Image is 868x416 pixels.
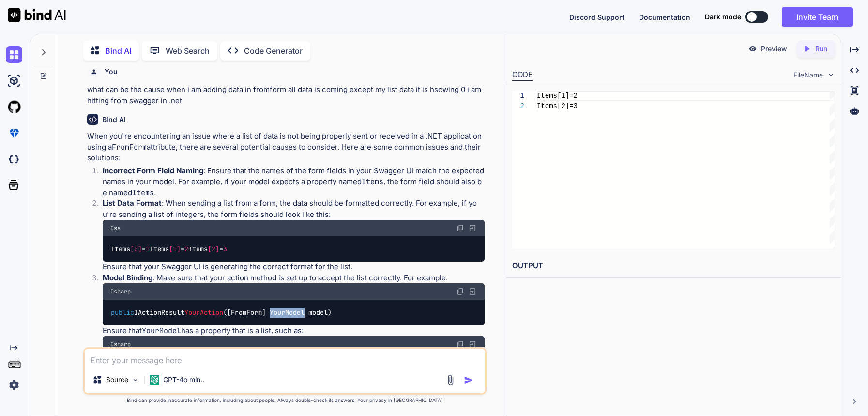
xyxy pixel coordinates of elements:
img: copy [457,288,464,295]
img: Open in Browser [468,287,477,296]
img: preview [748,45,757,53]
span: FileName [793,70,823,80]
span: [1] [169,245,181,253]
p: Bind AI [105,45,131,57]
img: copy [457,224,464,232]
img: attachment [445,374,456,385]
span: Documentation [639,13,690,21]
div: CODE [512,69,533,81]
button: Documentation [639,12,690,22]
img: Open in Browser [468,340,477,349]
code: Items [362,177,383,186]
img: Pick Models [131,376,139,384]
strong: Model Binding [103,273,152,282]
span: 1 [146,245,150,253]
code: FromForm [112,142,147,152]
span: Csharp [110,288,131,295]
p: GPT-4o min.. [163,375,204,385]
code: Items = Items = Items = [110,244,228,254]
div: 2 [512,101,524,111]
span: IActionResult ( ) [111,308,332,317]
img: settings [6,377,22,393]
span: Dark mode [705,12,741,22]
p: : Make sure that your action method is set up to accept the list correctly. For example: [103,273,485,284]
h6: You [105,67,118,77]
p: what can be the cause when i am adding data in fromform all data is coming except my list data it... [87,84,485,106]
span: [0] [130,245,142,253]
img: ai-studio [6,73,22,89]
img: icon [464,375,473,385]
button: Discord Support [569,12,624,22]
p: Bind can provide inaccurate information, including about people. Always double-check its answers.... [83,397,487,404]
img: chat [6,46,22,63]
img: copy [457,340,464,348]
span: Css [110,224,121,232]
p: Ensure that has a property that is a list, such as: [103,325,485,337]
div: 1 [512,91,524,101]
span: [2] [208,245,219,253]
p: When you're encountering an issue where a list of data is not being properly sent or received in ... [87,131,485,164]
p: Code Generator [244,45,303,57]
code: YourModel [142,326,181,336]
p: : When sending a list from a form, the data should be formatted correctly. For example, if you're... [103,198,485,220]
strong: List Data Format [103,199,162,208]
img: Bind AI [8,8,66,22]
h6: Bind AI [102,115,126,124]
span: Items[2]=3 [537,102,578,110]
p: Run [815,44,827,54]
p: Web Search [166,45,210,57]
strong: Incorrect Form Field Naming [103,166,203,175]
code: Items [132,188,154,198]
img: premium [6,125,22,141]
span: Items[1]=2 [537,92,578,100]
img: githubLight [6,99,22,115]
span: YourAction [184,308,223,317]
img: Open in Browser [468,224,477,232]
span: Csharp [110,340,131,348]
h2: OUTPUT [506,255,840,277]
span: 3 [223,245,227,253]
p: Ensure that your Swagger UI is generating the correct format for the list. [103,262,485,273]
span: public [111,308,134,317]
span: 2 [184,245,188,253]
p: Preview [761,44,787,54]
button: Invite Team [782,7,853,27]
img: chevron down [827,71,835,79]
img: darkCloudIdeIcon [6,151,22,168]
img: GPT-4o mini [150,375,159,385]
span: [FromForm] YourModel model [227,308,328,317]
p: Source [106,375,128,385]
span: Discord Support [569,13,624,21]
p: : Ensure that the names of the form fields in your Swagger UI match the expected names in your mo... [103,166,485,199]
